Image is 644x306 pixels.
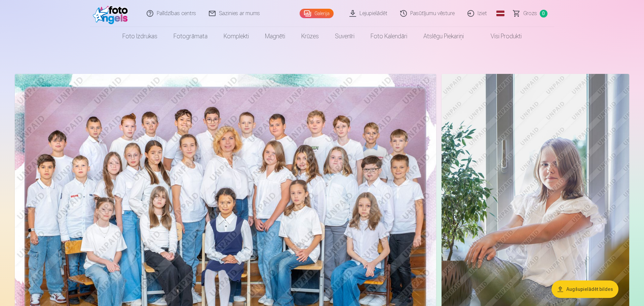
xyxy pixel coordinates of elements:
[257,27,293,46] a: Magnēti
[523,9,537,17] span: Grozs
[540,10,547,17] span: 0
[472,27,530,46] a: Visi produkti
[293,27,327,46] a: Krūzes
[327,27,363,46] a: Suvenīri
[93,3,131,24] img: /fa1
[114,27,165,46] a: Foto izdrukas
[216,27,257,46] a: Komplekti
[363,27,415,46] a: Foto kalendāri
[552,280,618,298] button: Augšupielādēt bildes
[415,27,472,46] a: Atslēgu piekariņi
[300,9,334,18] a: Galerija
[165,27,216,46] a: Fotogrāmata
